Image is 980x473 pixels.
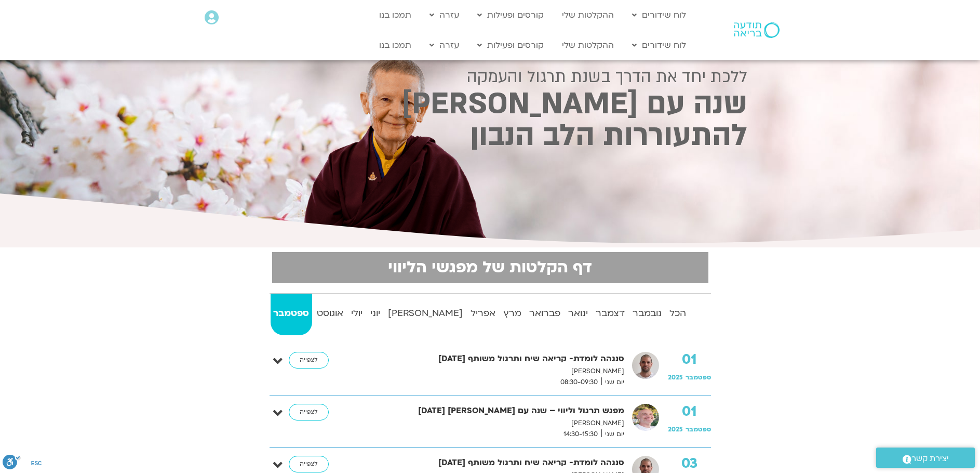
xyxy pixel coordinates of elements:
[557,35,619,55] a: ההקלטות שלי
[472,35,549,55] a: קורסים ופעילות
[668,456,711,471] strong: 03
[368,294,383,335] a: יוני
[352,404,624,418] strong: מפגש תרגול וליווי – שנה עם [PERSON_NAME] [DATE]
[385,306,466,321] strong: [PERSON_NAME]
[557,377,601,388] span: 08:30-09:30
[501,306,525,321] strong: מרץ
[593,306,628,321] strong: דצמבר
[468,294,499,335] a: אפריל
[593,294,628,335] a: דצמבר
[630,294,665,335] a: נובמבר
[468,306,499,321] strong: אפריל
[601,429,624,440] span: יום שני
[686,373,711,382] span: ספטמבר
[348,306,366,321] strong: יולי
[348,294,366,335] a: יולי
[557,5,619,25] a: ההקלטות שלי
[233,90,747,118] h2: שנה עם [PERSON_NAME]
[734,22,780,38] img: תודעה בריאה
[271,306,312,321] strong: ספטמבר
[314,306,346,321] strong: אוגוסט
[501,294,525,335] a: מרץ
[668,404,711,419] strong: 01
[667,306,689,321] strong: הכל
[527,306,563,321] strong: פברואר
[352,456,624,470] strong: סנגהה לומדת- קריאה שיח ותרגול משותף [DATE]
[374,5,417,25] a: תמכו בנו
[876,448,975,468] a: יצירת קשר
[233,68,747,86] h2: ללכת יחד את הדרך בשנת תרגול והעמקה
[668,352,711,367] strong: 01
[352,366,624,377] p: [PERSON_NAME]
[560,429,601,440] span: 14:30-15:30
[527,294,563,335] a: פברואר
[424,35,464,55] a: עזרה
[278,258,702,277] h2: דף הקלטות של מפגשי הליווי
[566,306,591,321] strong: ינואר
[271,294,312,335] a: ספטמבר
[472,5,549,25] a: קורסים ופעילות
[374,35,417,55] a: תמכו בנו
[424,5,464,25] a: עזרה
[627,5,691,25] a: לוח שידורים
[668,373,683,382] span: 2025
[368,306,383,321] strong: יוני
[289,456,329,472] a: לצפייה
[314,294,346,335] a: אוגוסט
[352,352,624,366] strong: סנגהה לומדת- קריאה שיח ותרגול משותף [DATE]
[385,294,466,335] a: [PERSON_NAME]
[686,425,711,433] span: ספטמבר
[601,377,624,388] span: יום שני
[352,418,624,429] p: [PERSON_NAME]
[667,294,689,335] a: הכל
[289,352,329,369] a: לצפייה
[233,122,747,150] h2: להתעוררות הלב הנבון
[630,306,665,321] strong: נובמבר
[627,35,691,55] a: לוח שידורים
[289,404,329,421] a: לצפייה
[566,294,591,335] a: ינואר
[668,425,683,433] span: 2025
[911,452,949,466] span: יצירת קשר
